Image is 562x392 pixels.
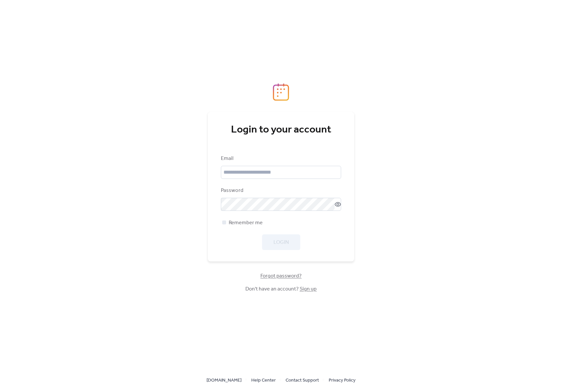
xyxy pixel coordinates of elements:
span: Contact Support [286,377,319,384]
a: Forgot password? [260,274,302,278]
a: Sign up [300,284,317,294]
img: logo [273,83,289,101]
span: Help Center [251,377,276,384]
span: Privacy Policy [329,377,355,384]
a: Contact Support [286,376,319,384]
a: [DOMAIN_NAME] [207,376,241,384]
div: Login to your account [221,123,341,136]
a: Help Center [251,376,276,384]
a: Privacy Policy [329,376,355,384]
span: Forgot password? [260,272,302,280]
span: Don't have an account? [245,285,317,293]
div: Email [221,155,340,163]
div: Password [221,187,340,195]
span: Remember me [229,219,263,227]
span: [DOMAIN_NAME] [207,377,241,384]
